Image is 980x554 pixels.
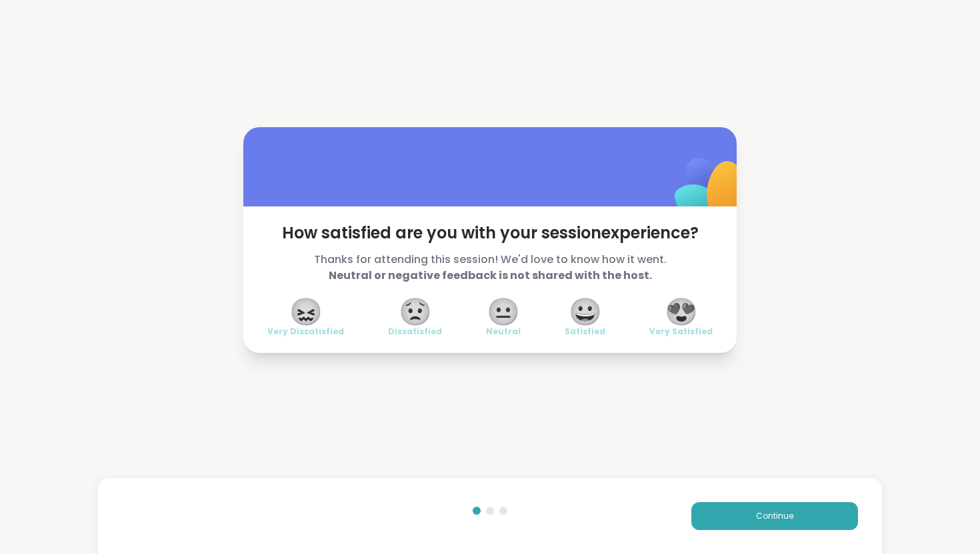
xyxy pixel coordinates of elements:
[569,300,602,324] span: 😀
[665,300,698,324] span: 😍
[267,222,713,244] span: How satisfied are you with your session experience?
[289,300,323,324] span: 😖
[643,123,776,256] img: ShareWell Logomark
[487,300,520,324] span: 😐
[565,326,605,337] span: Satisfied
[649,326,713,337] span: Very Satisfied
[267,252,713,284] span: Thanks for attending this session! We'd love to know how it went.
[267,326,344,337] span: Very Dissatisfied
[399,300,432,324] span: 😟
[756,510,793,522] span: Continue
[388,326,442,337] span: Dissatisfied
[691,502,858,530] button: Continue
[329,268,652,283] b: Neutral or negative feedback is not shared with the host.
[486,326,521,337] span: Neutral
